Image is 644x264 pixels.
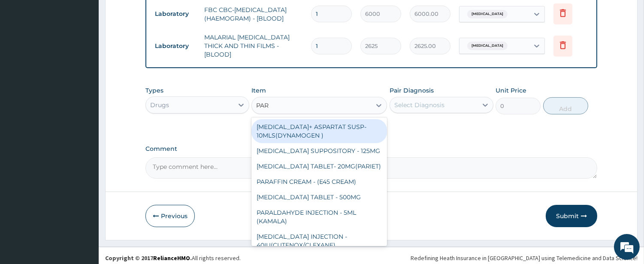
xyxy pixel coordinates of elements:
div: Chat with us now [45,48,144,59]
div: [MEDICAL_DATA] SUPPOSITORY - 125MG [251,143,387,159]
label: Unit Price [496,86,526,95]
div: PARALDAHYDE INJECTION - 5ML (KAMALA) [251,205,387,229]
label: Pair Diagnosis [390,86,434,95]
textarea: Type your message and hit 'Enter' [4,174,163,204]
div: [MEDICAL_DATA] INJECTION - 40IU(CUTENOX/CLEXANE) [251,229,387,253]
div: Select Diagnosis [394,101,444,109]
div: [MEDICAL_DATA] TABLET- 20MG(PARIET) [251,159,387,174]
label: Types [145,87,163,94]
a: RelianceHMO [153,254,190,262]
div: [MEDICAL_DATA] TABLET - 500MG [251,189,387,205]
td: MALARIAL [MEDICAL_DATA] THICK AND THIN FILMS - [BLOOD] [200,29,307,63]
span: [MEDICAL_DATA] [467,42,508,50]
img: d_794563401_company_1708531726252_794563401 [16,43,35,64]
strong: Copyright © 2017 . [105,254,192,262]
td: Laboratory [151,6,200,22]
div: Minimize live chat window [141,4,161,25]
button: Previous [145,205,195,227]
span: [MEDICAL_DATA] [467,10,508,18]
button: Add [543,97,588,114]
label: Comment [145,145,597,153]
label: Item [251,86,266,95]
div: Redefining Heath Insurance in [GEOGRAPHIC_DATA] using Telemedicine and Data Science! [411,254,638,262]
span: We're online! [50,78,118,165]
div: PARAFFIN CREAM - (E45 CREAM) [251,174,387,189]
td: FBC CBC-[MEDICAL_DATA] (HAEMOGRAM) - [BLOOD] [200,1,307,27]
button: Submit [546,205,597,227]
td: Laboratory [151,38,200,54]
div: Drugs [150,101,169,109]
div: [MEDICAL_DATA]+ ASPARTAT SUSP- 10MLS(DYNAMOGEN ) [251,119,387,143]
